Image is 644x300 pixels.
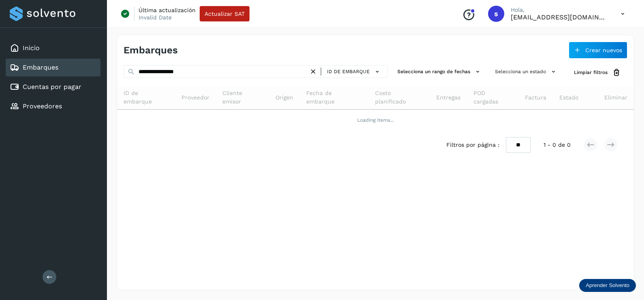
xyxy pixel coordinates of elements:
[586,282,629,289] p: Aprender Solvento
[23,102,62,110] a: Proveedores
[324,66,384,78] button: ID de embarque
[394,65,485,78] button: Selecciona un rango de fechas
[604,93,627,102] span: Eliminar
[375,89,424,106] span: Costo planificado
[579,279,636,292] div: Aprender Solvento
[473,89,512,106] span: POD cargadas
[222,89,263,106] span: Cliente emisor
[585,47,622,53] span: Crear nuevos
[205,11,245,17] span: Actualizar SAT
[327,68,370,75] span: ID de embarque
[6,97,100,115] div: Proveedores
[6,78,100,96] div: Cuentas por pagar
[6,59,100,76] div: Embarques
[124,44,178,56] h4: Embarques
[544,141,571,149] span: 1 - 0 de 0
[200,6,249,21] button: Actualizar SAT
[574,69,608,76] span: Limpiar filtros
[23,63,58,71] a: Embarques
[567,65,627,80] button: Limpiar filtros
[492,65,561,78] button: Selecciona un estado
[436,93,461,102] span: Entregas
[181,93,209,102] span: Proveedor
[139,6,196,14] p: Última actualización
[23,44,40,52] a: Inicio
[139,14,172,21] p: Invalid Date
[23,83,81,91] a: Cuentas por pagar
[559,93,578,102] span: Estado
[446,141,499,149] span: Filtros por página :
[511,6,608,13] p: Hola,
[275,93,293,102] span: Origen
[525,93,546,102] span: Factura
[124,89,168,106] span: ID de embarque
[569,42,627,59] button: Crear nuevos
[6,39,100,57] div: Inicio
[117,110,634,131] td: Loading items...
[306,89,362,106] span: Fecha de embarque
[511,13,608,21] p: smedina@niagarawater.com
